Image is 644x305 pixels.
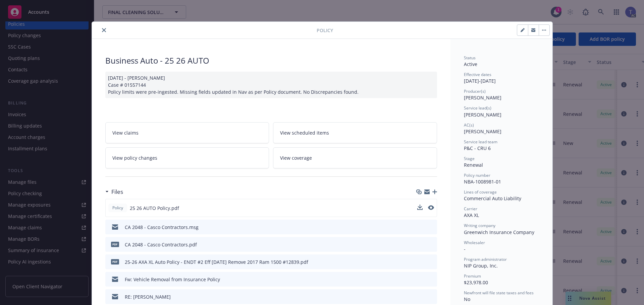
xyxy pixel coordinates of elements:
div: Business Auto - 25 26 AUTO [105,55,437,66]
span: Producer(s) [464,88,486,94]
div: Files [105,187,123,196]
span: Wholesaler [464,240,485,245]
button: preview file [428,258,434,265]
a: View policy changes [105,147,269,168]
span: pdf [111,259,119,264]
span: Service lead team [464,139,497,145]
button: download file [418,276,423,283]
span: View coverage [280,154,312,161]
div: 25-26 AXA XL Auto Policy - ENDT #2 Eff [DATE] Remove 2017 Ram 1500 #12839.pdf [125,258,308,265]
span: Active [464,61,477,67]
button: download file [418,224,423,231]
span: Premium [464,273,481,279]
span: AC(s) [464,122,474,128]
span: Carrier [464,206,477,212]
span: NIP Group, Inc. [464,262,498,269]
span: $23,978.00 [464,279,488,286]
span: Status [464,55,476,61]
div: Commercial Auto Liability [464,195,539,202]
span: Policy [111,205,124,211]
span: [PERSON_NAME] [464,128,501,135]
span: NBA-1008981-01 [464,178,501,185]
button: preview file [428,224,434,231]
button: download file [417,205,423,212]
div: Fw: Vehicle Removal from Insurance Policy [125,276,220,283]
div: [DATE] - [PERSON_NAME] Case # 01557144 Policy limits were pre-ingested. Missing fields updated in... [105,72,437,98]
button: close [100,26,108,34]
button: download file [417,205,423,210]
button: preview file [428,205,434,212]
span: Program administrator [464,256,507,262]
span: pdf [111,242,119,247]
span: [PERSON_NAME] [464,111,501,118]
button: download file [418,241,423,248]
span: Newfront will file state taxes and fees [464,290,534,296]
span: Lines of coverage [464,189,497,195]
a: View claims [105,122,269,143]
span: [PERSON_NAME] [464,94,501,101]
span: Effective dates [464,72,491,77]
span: View scheduled items [280,129,329,136]
button: preview file [428,293,434,300]
span: 25 26 AUTO Policy.pdf [130,205,179,212]
span: P&C - CRU 6 [464,145,491,151]
button: preview file [428,241,434,248]
span: AXA XL [464,212,479,218]
div: RE: [PERSON_NAME] [125,293,171,300]
span: Policy number [464,172,490,178]
span: Policy [317,27,333,34]
span: Service lead(s) [464,105,491,111]
button: preview file [428,276,434,283]
span: Renewal [464,162,483,168]
button: preview file [428,205,434,210]
span: View policy changes [112,154,157,161]
span: No [464,296,470,302]
button: download file [418,293,423,300]
span: Stage [464,156,475,161]
span: Greenwich Insurance Company [464,229,534,235]
div: CA 2048 - Casco Contractors.msg [125,224,199,231]
button: download file [418,258,423,265]
div: [DATE] - [DATE] [464,72,539,84]
h3: Files [111,187,123,196]
a: View scheduled items [273,122,437,143]
div: CA 2048 - Casco Contractors.pdf [125,241,197,248]
span: View claims [112,129,139,136]
span: - [464,246,466,252]
span: Writing company [464,223,495,228]
a: View coverage [273,147,437,168]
